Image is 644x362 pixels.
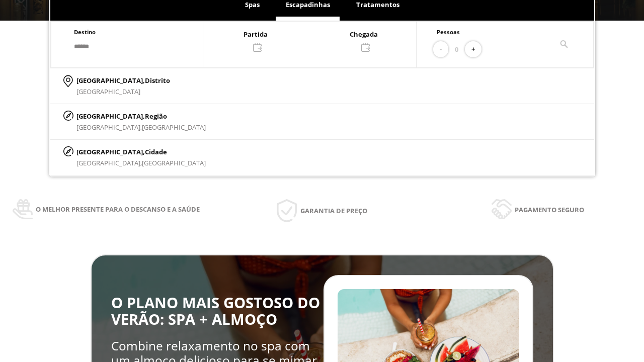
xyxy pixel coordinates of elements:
[455,44,458,55] span: 0
[142,123,206,132] span: [GEOGRAPHIC_DATA]
[145,147,167,156] span: Cidade
[76,158,142,167] span: [GEOGRAPHIC_DATA],
[465,41,481,58] button: +
[433,41,448,58] button: -
[437,28,460,36] span: Pessoas
[145,76,170,85] span: Distrito
[111,293,320,329] span: O PLANO MAIS GOSTOSO DO VERÃO: SPA + ALMOÇO
[36,204,200,215] span: O melhor presente para o descanso e a saúde
[142,158,206,167] span: [GEOGRAPHIC_DATA]
[515,204,584,215] span: Pagamento seguro
[76,87,140,96] span: [GEOGRAPHIC_DATA]
[300,205,367,216] span: Garantia de preço
[145,112,167,121] span: Região
[76,111,206,122] p: [GEOGRAPHIC_DATA],
[76,146,206,157] p: [GEOGRAPHIC_DATA],
[74,28,96,36] span: Destino
[76,75,170,86] p: [GEOGRAPHIC_DATA],
[76,123,142,132] span: [GEOGRAPHIC_DATA],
